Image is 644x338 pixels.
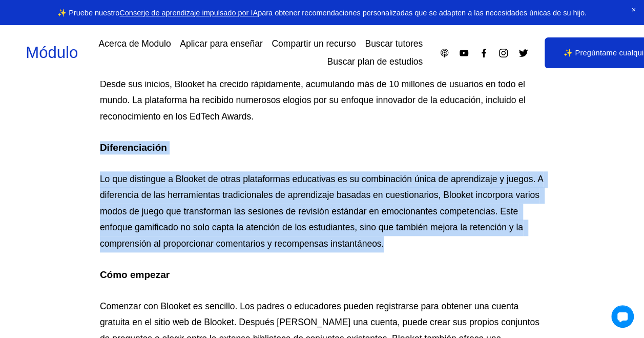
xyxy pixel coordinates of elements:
a: Módulo [26,44,78,62]
strong: Cómo empezar [100,269,170,280]
a: Aplicar para enseñar [180,35,262,53]
a: Facebook [479,48,489,58]
a: Apple Podcasts [439,48,450,58]
strong: Diferenciación [100,142,167,153]
a: YouTube [459,48,469,58]
p: Lo que distingue a Blooket de otras plataformas educativas es su combinación única de aprendizaje... [100,171,544,252]
a: Buscar tutores [365,35,423,53]
a: Buscar plan de estudios [327,53,423,71]
a: Instagram [498,48,509,58]
a: Acerca de Modulo [99,35,171,53]
a: Twitter [518,48,529,58]
a: Compartir un recurso [272,35,356,53]
a: Conserje de aprendizaje impulsado por IA [119,9,258,17]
